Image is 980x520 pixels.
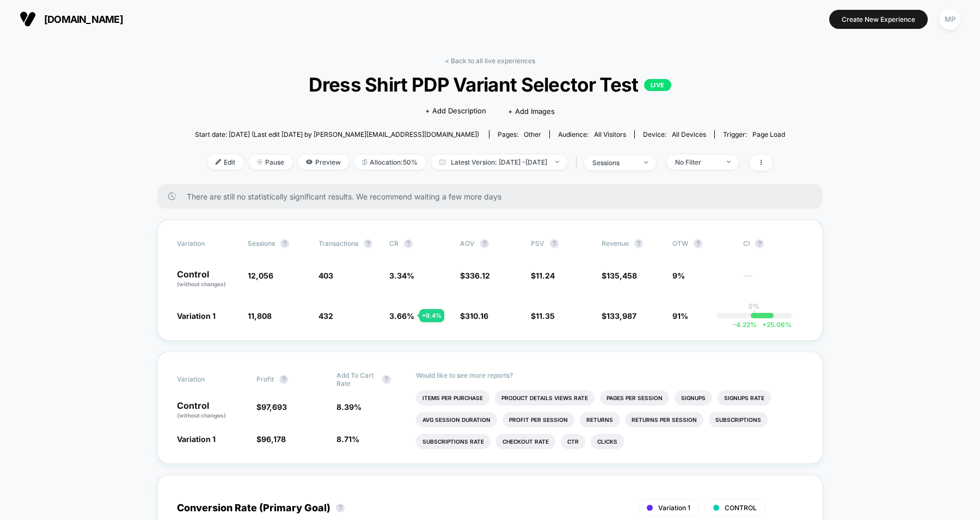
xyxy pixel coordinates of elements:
p: LIVE [644,79,671,91]
div: sessions [592,159,636,167]
span: Start date: [DATE] (Last edit [DATE] by [PERSON_NAME][EMAIL_ADDRESS][DOMAIN_NAME]) [195,130,479,138]
span: 11.24 [536,271,555,280]
span: 91% [672,311,688,321]
div: Trigger: [723,130,785,138]
button: MP [936,8,964,31]
span: OTW [672,239,732,248]
span: Variation 1 [658,504,690,512]
span: Variation [177,371,237,388]
span: $ [531,271,555,280]
span: Add To Cart Rate [336,371,377,388]
li: Avg Session Duration [416,412,497,427]
img: end [727,161,731,163]
li: Returns [580,412,620,427]
span: Variation [177,239,237,248]
span: Preview [298,155,349,170]
span: (without changes) [177,412,226,419]
span: 12,056 [248,271,273,280]
li: Subscriptions Rate [416,434,491,449]
p: Control [177,270,237,288]
li: Product Details Views Rate [495,390,595,406]
span: 9% [672,271,685,280]
div: + 9.4 % [419,309,444,322]
li: Items Per Purchase [416,390,489,406]
span: Variation 1 [177,311,216,321]
li: Returns Per Session [625,412,703,427]
li: Signups Rate [718,390,771,406]
span: Dress Shirt PDP Variant Selector Test [224,73,755,96]
button: Create New Experience [829,10,928,29]
li: Checkout Rate [496,434,555,449]
div: MP [939,9,960,30]
button: ? [382,375,391,384]
button: ? [404,239,413,248]
button: ? [279,375,288,384]
span: Pause [249,155,292,170]
span: There are still no statistically significant results. We recommend waiting a few more days [187,192,801,201]
span: 96,178 [261,434,286,444]
span: CR [389,239,399,247]
span: Profit [256,375,274,383]
li: Profit Per Session [503,412,574,427]
span: + Add Description [425,106,486,117]
span: Allocation: 50% [354,155,426,170]
span: -4.22 % [733,321,757,329]
a: < Back to all live experiences [445,57,535,65]
span: 135,458 [607,271,637,280]
span: + Add Images [508,107,555,116]
p: 0% [749,302,759,310]
button: ? [280,239,289,248]
span: Device: [634,130,714,138]
span: $ [460,311,488,321]
span: all devices [672,130,706,138]
li: Ctr [561,434,585,449]
span: 8.71 % [336,434,359,444]
span: 8.39 % [336,402,362,412]
button: ? [755,239,764,248]
span: [DOMAIN_NAME] [44,14,123,25]
li: Subscriptions [709,412,768,427]
span: Variation 1 [177,434,216,444]
button: ? [480,239,489,248]
span: 97,693 [261,402,287,412]
img: Visually logo [20,11,36,27]
li: Signups [675,390,712,406]
img: end [257,159,262,165]
span: Edit [207,155,243,170]
span: CONTROL [725,504,757,512]
div: Audience: [558,130,626,138]
img: end [555,161,559,163]
span: CI [743,239,803,248]
div: No Filter [675,158,719,166]
span: $ [256,402,287,412]
span: 310.16 [465,311,488,321]
span: 3.66 % [389,311,414,321]
span: 403 [318,271,333,280]
div: Pages: [498,130,541,138]
p: Would like to see more reports? [416,371,803,379]
span: All Visitors [594,130,626,138]
span: 25.06 % [757,321,792,329]
img: end [644,161,648,164]
button: ? [634,239,643,248]
button: ? [550,239,559,248]
span: 133,987 [607,311,636,321]
span: Sessions [248,239,275,247]
span: 336.12 [465,271,490,280]
span: | [573,155,584,171]
p: | [753,310,755,318]
span: 432 [318,311,333,321]
span: Transactions [318,239,358,247]
span: PSV [531,239,544,247]
span: 11.35 [536,311,555,321]
span: (without changes) [177,281,226,287]
img: rebalance [363,159,367,165]
button: ? [336,504,345,512]
span: $ [602,271,637,280]
li: Clicks [591,434,624,449]
span: $ [602,311,636,321]
button: ? [694,239,702,248]
span: + [762,321,767,329]
span: --- [743,273,803,288]
span: Page Load [752,130,785,138]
